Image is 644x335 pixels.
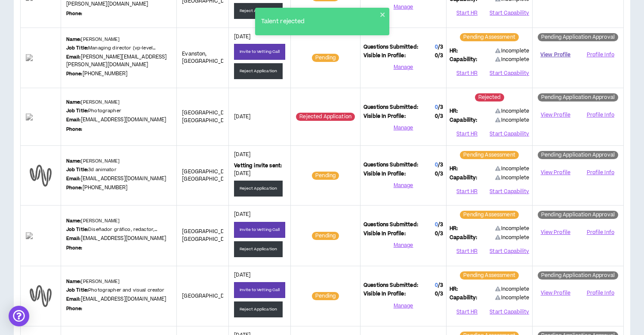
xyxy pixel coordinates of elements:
[66,184,83,191] b: Phone:
[66,45,88,51] b: Job Title:
[438,113,443,120] span: / 3
[182,50,235,65] span: Evanston , [GEOGRAPHIC_DATA]
[495,56,530,63] span: Incomplete
[66,54,81,60] b: Email:
[66,287,165,294] p: Photographer and visual creator
[495,234,530,241] span: Incomplete
[536,225,575,240] a: View Profile
[234,3,283,19] button: Reject Application
[83,184,128,191] a: [PHONE_NUMBER]
[364,113,406,120] span: Visible In Profile:
[450,127,484,140] button: Start HR
[234,241,283,257] button: Reject Application
[66,108,121,114] p: Photographer
[438,170,443,178] span: / 3
[66,175,81,182] b: Email:
[490,127,529,140] button: Start Capability
[450,294,478,302] span: Capability:
[66,235,81,242] b: Email:
[364,290,406,298] span: Visible In Profile:
[438,52,443,59] span: / 3
[435,290,443,298] span: 0
[450,67,484,80] button: Start HR
[490,185,529,198] button: Start Capability
[364,121,443,134] button: Manage
[182,292,235,300] span: [GEOGRAPHIC_DATA]
[234,181,283,197] button: Reject Application
[234,222,285,238] button: Invite to Vetting Call
[450,185,484,198] button: Start HR
[234,63,283,79] button: Reject Application
[66,36,81,43] b: Name:
[490,305,529,318] button: Start Capability
[438,161,443,169] span: / 3
[364,61,443,74] button: Manage
[435,282,438,289] span: 0
[182,168,237,183] span: [GEOGRAPHIC_DATA] , [GEOGRAPHIC_DATA]
[450,286,458,293] span: HR:
[312,232,339,240] sup: Pending
[9,306,29,326] div: Open Intercom Messenger
[450,47,458,55] span: HR:
[296,113,355,121] sup: Rejected Application
[234,271,285,279] p: [DATE]
[538,271,618,280] sup: Pending Application Approval
[81,175,166,182] a: [EMAIL_ADDRESS][DOMAIN_NAME]
[536,108,575,123] a: View Profile
[234,282,285,298] button: Invite to Vetting Call
[66,278,81,285] b: Name:
[450,234,478,242] span: Capability:
[435,170,443,178] span: 0
[581,226,620,239] button: Profile Info
[495,165,530,173] span: Incomplete
[182,109,237,124] span: [GEOGRAPHIC_DATA] , [GEOGRAPHIC_DATA]
[81,116,166,123] a: [EMAIL_ADDRESS][DOMAIN_NAME]
[66,245,83,251] b: Phone:
[26,281,55,311] img: default-user-profile.png
[364,43,418,51] span: Questions Submitted:
[435,113,443,120] span: 0
[66,99,120,106] p: [PERSON_NAME]
[26,232,55,239] img: 11M6eaXggT6XmPbuGUsxLqds9RIZFcLQwFCiT4W7.png
[364,239,443,252] button: Manage
[536,47,575,62] a: View Profile
[435,52,443,60] span: 0
[364,52,406,60] span: Visible In Profile:
[66,287,88,293] b: Job Title:
[66,166,117,173] p: 3d animator
[495,117,530,124] span: Incomplete
[460,271,519,280] sup: Pending Assessment
[66,218,120,224] p: [PERSON_NAME]
[234,113,285,121] p: [DATE]
[438,290,443,298] span: / 3
[364,221,418,229] span: Questions Submitted:
[66,158,120,165] p: [PERSON_NAME]
[26,54,55,61] img: apeKnOtn1nt0FEmE0X7XKIkTrjpdxWfczvIOsRkc.png
[538,93,618,101] sup: Pending Application Approval
[234,301,283,317] button: Reject Application
[490,245,529,258] button: Start Capability
[66,10,83,17] b: Phone:
[364,282,418,289] span: Questions Submitted:
[435,161,438,169] span: 0
[364,161,418,169] span: Questions Submitted:
[66,226,88,233] b: Job Title:
[435,230,443,238] span: 0
[26,114,55,120] img: suCnUu8y77eW9X0Esaqd3WBB3umLcAQPMoyXryTk.png
[460,151,519,159] sup: Pending Assessment
[66,296,81,302] b: Email:
[438,104,443,111] span: / 3
[475,93,504,101] sup: Rejected
[66,226,172,233] p: Diseñador gráfico, redactor, creativo.
[234,44,285,60] button: Invite to Vetting Call
[495,174,530,181] span: Incomplete
[495,108,530,115] span: Incomplete
[312,172,339,180] sup: Pending
[26,161,55,191] img: default-user-profile.png
[450,6,484,19] button: Start HR
[450,225,458,233] span: HR:
[536,165,575,180] a: View Profile
[495,225,530,233] span: Incomplete
[581,166,620,179] button: Profile Info
[438,221,443,228] span: / 3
